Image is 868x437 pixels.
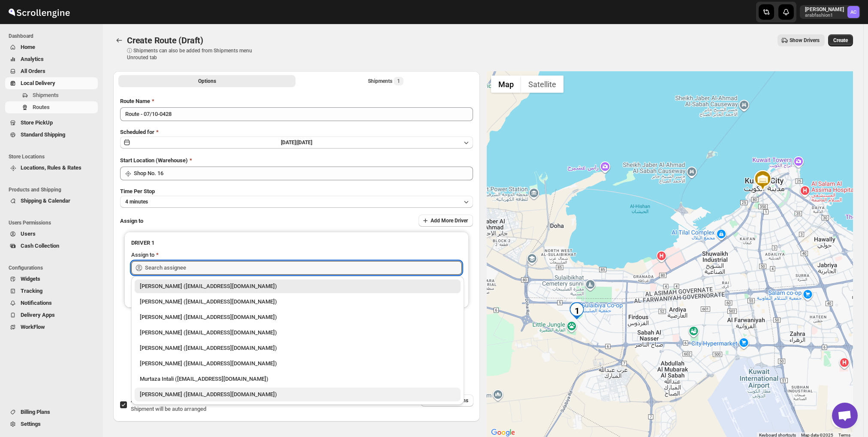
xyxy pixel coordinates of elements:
[21,197,70,204] span: Shipping & Calendar
[131,406,206,412] span: Shipment will be auto arranged
[125,198,148,205] span: 4 minutes
[5,406,98,418] button: Billing Plans
[368,77,404,85] div: Shipments
[21,300,52,306] span: Notifications
[281,140,297,146] span: [DATE] |
[9,33,99,39] span: Dashboard
[131,340,464,355] li: Manan Miyaji (miyaji5253@gmail.com)
[140,297,455,306] div: [PERSON_NAME] ([EMAIL_ADDRESS][DOMAIN_NAME])
[120,98,150,104] span: Route Name
[21,312,55,318] span: Delivery Apps
[7,1,71,23] img: ScrollEngine
[140,390,455,399] div: [PERSON_NAME] ([EMAIL_ADDRESS][DOMAIN_NAME])
[131,355,464,370] li: Anil Trivedi (siddhu37.trivedi@gmail.com)
[491,76,521,93] button: Show street map
[9,264,99,271] span: Configurations
[21,276,40,282] span: Widgets
[5,297,98,309] button: Notifications
[397,78,400,85] span: 1
[790,37,820,44] span: Show Drivers
[131,324,464,340] li: Ali Hussain (alihita52@gmail.com)
[21,324,45,330] span: WorkFlow
[118,75,295,87] button: All Route Options
[140,282,455,291] div: [PERSON_NAME] ([EMAIL_ADDRESS][DOMAIN_NAME])
[5,418,98,430] button: Settings
[145,261,462,275] input: Search assignee
[140,344,455,352] div: [PERSON_NAME] ([EMAIL_ADDRESS][DOMAIN_NAME])
[5,285,98,297] button: Tracking
[832,403,858,428] div: Open chat
[778,34,825,46] button: Show Drivers
[5,195,98,207] button: Shipping & Calendar
[805,6,844,13] p: [PERSON_NAME]
[131,279,464,293] li: Abizer Chikhly (abizertc@gmail.com)
[140,328,455,337] div: [PERSON_NAME] ([EMAIL_ADDRESS][DOMAIN_NAME])
[21,231,36,237] span: Users
[140,313,455,322] div: [PERSON_NAME] ([EMAIL_ADDRESS][DOMAIN_NAME])
[5,273,98,285] button: Widgets
[9,219,99,226] span: Users Permissions
[131,309,464,324] li: Murtaza Bhai Sagwara (murtazarata786@gmail.com)
[120,137,473,149] button: [DATE]|[DATE]
[21,164,81,171] span: Locations, Rules & Rates
[568,302,585,319] div: 1
[833,37,848,44] span: Create
[9,186,99,193] span: Products and Shipping
[21,243,59,249] span: Cash Collection
[419,215,473,227] button: Add More Driver
[21,80,55,86] span: Local Delivery
[5,41,98,53] button: Home
[131,251,154,259] div: Assign to
[127,35,203,46] span: Create Route (Draft)
[5,89,98,101] button: Shipments
[127,47,262,61] p: ⓘ Shipments can also be added from Shipments menu Unrouted tab
[832,411,849,428] button: Map camera controls
[21,44,35,50] span: Home
[33,104,50,110] span: Routes
[120,129,154,135] span: Scheduled for
[198,78,216,85] span: Options
[850,9,856,15] text: AC
[5,101,98,113] button: Routes
[847,6,859,18] span: Abizer Chikhly
[131,293,464,309] li: Aziz Taher (azizchikhly53@gmail.com)
[5,321,98,333] button: WorkFlow
[113,90,480,375] div: All Route Options
[21,421,41,427] span: Settings
[131,397,160,404] span: AI Optimize
[33,92,59,98] span: Shipments
[21,68,45,74] span: All Orders
[120,196,473,208] button: 4 minutes
[134,167,473,180] input: Search location
[21,409,50,415] span: Billing Plans
[5,240,98,252] button: Cash Collection
[131,370,464,386] li: Murtaza Intali (intaliwalamurtaza@gmail.com)
[297,75,474,87] button: Selected Shipments
[5,228,98,240] button: Users
[5,53,98,65] button: Analytics
[297,140,312,146] span: [DATE]
[120,218,143,224] span: Assign to
[120,188,155,194] span: Time Per Stop
[828,34,853,46] button: Create
[5,162,98,174] button: Locations, Rules & Rates
[21,288,42,294] span: Tracking
[5,309,98,321] button: Delivery Apps
[140,375,455,383] div: Murtaza Intali ([EMAIL_ADDRESS][DOMAIN_NAME])
[131,386,464,401] li: Nagendra Reddy (fnsalonsecretary@gmail.com)
[9,153,99,160] span: Store Locations
[120,107,473,121] input: Eg: Bengaluru Route
[120,157,188,164] span: Start Location (Warehouse)
[21,119,53,126] span: Store PickUp
[521,76,564,93] button: Show satellite imagery
[431,217,468,224] span: Add More Driver
[805,13,844,18] p: arabfashion1
[21,131,65,138] span: Standard Shipping
[140,359,455,368] div: [PERSON_NAME] ([EMAIL_ADDRESS][DOMAIN_NAME])
[5,65,98,77] button: All Orders
[21,56,44,62] span: Analytics
[113,34,125,46] button: Routes
[131,239,462,247] h3: DRIVER 1
[800,5,860,19] button: User menu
